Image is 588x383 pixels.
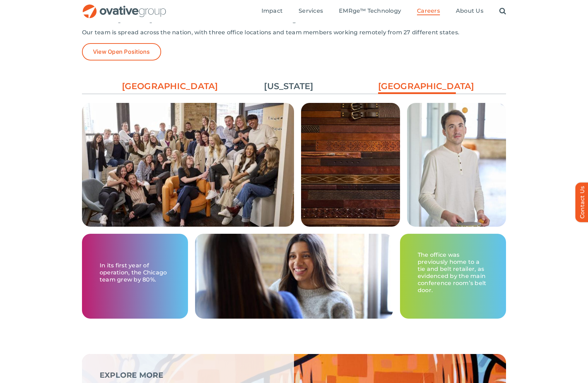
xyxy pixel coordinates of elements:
h2: Our people are you look [82,5,506,24]
img: Careers – Chicago Grid 1 [82,103,294,238]
span: About Us [456,7,483,14]
span: Impact [261,7,283,14]
a: Search [499,7,506,15]
a: EMRge™ Technology [339,7,401,15]
a: [US_STATE] [250,80,328,92]
a: [GEOGRAPHIC_DATA] [122,80,200,92]
a: [GEOGRAPHIC_DATA] [378,80,456,96]
a: Services [299,7,323,15]
a: Impact [261,7,283,15]
a: OG_Full_horizontal_RGB [82,4,167,10]
a: Careers [417,7,440,15]
span: View Open Positions [93,48,150,55]
span: EMRge™ Technology [339,7,401,14]
ul: Post Filters [82,77,506,96]
img: Careers – Chicago Grid 3 [407,103,506,227]
a: About Us [456,7,483,15]
img: Careers – Chicago Grid 2 [301,103,400,227]
p: EXPLORE MORE [100,372,276,379]
span: Services [299,7,323,14]
a: View Open Positions [82,43,161,60]
img: Careers – Chicago Grid 4 [195,234,393,319]
p: The office was previously home to a tie and belt retailer, as evidenced by the main conference ro... [418,251,488,294]
p: In its first year of operation, the Chicago team grew by 80%. [100,262,170,283]
p: Our team is spread across the nation, with three office locations and team members working remote... [82,29,506,36]
span: Careers [417,7,440,14]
